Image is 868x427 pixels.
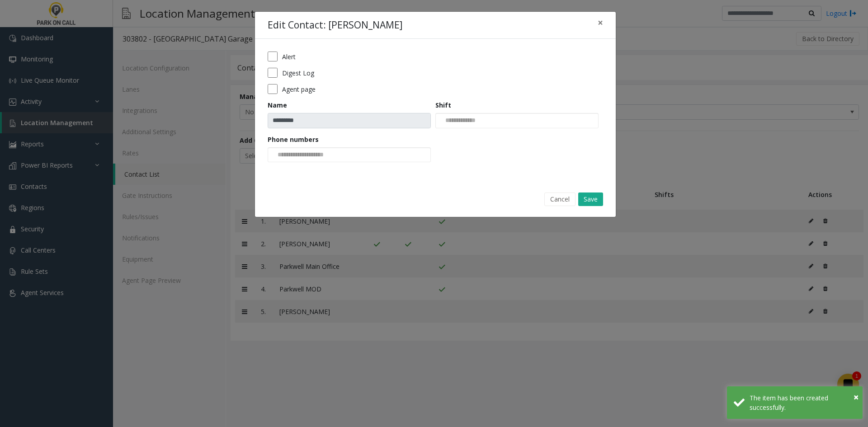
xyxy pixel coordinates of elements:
button: Save [578,192,603,206]
h4: Edit Contact: [PERSON_NAME] [268,18,402,33]
label: Phone numbers [268,135,319,144]
button: Cancel [544,192,576,206]
label: Agent page [282,84,316,94]
button: Close [854,390,859,404]
input: NO DATA FOUND [436,113,482,128]
label: Shift [435,100,451,110]
label: Alert [282,52,296,61]
input: NO DATA FOUND [268,148,336,162]
button: Close [591,12,609,34]
span: × [854,391,859,403]
div: The item has been created successfully. [750,393,856,412]
span: × [598,16,603,29]
label: Name [268,100,287,110]
label: Digest Log [282,68,314,78]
